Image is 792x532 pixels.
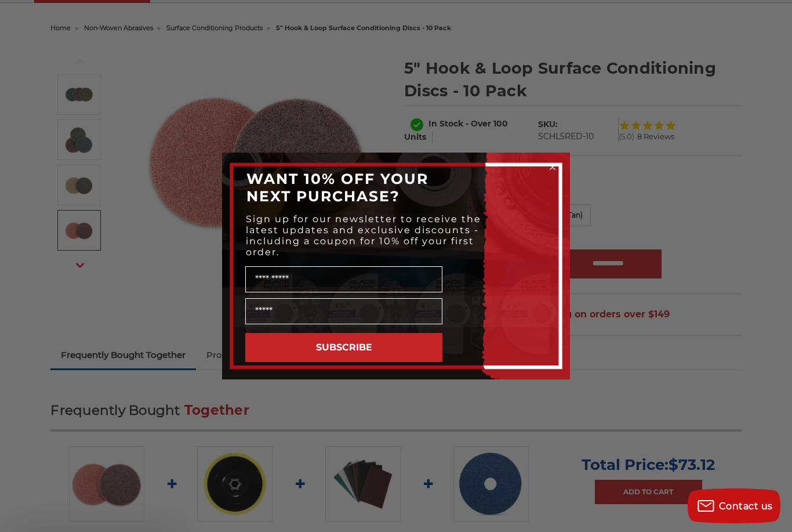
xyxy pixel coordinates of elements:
[245,298,442,324] input: Email
[547,161,558,173] button: Close dialog
[688,488,780,523] button: Contact us
[246,213,481,258] span: Sign up for our newsletter to receive the latest updates and exclusive discounts - including a co...
[719,501,773,512] span: Contact us
[245,333,442,362] button: SUBSCRIBE
[246,170,428,205] span: WANT 10% OFF YOUR NEXT PURCHASE?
